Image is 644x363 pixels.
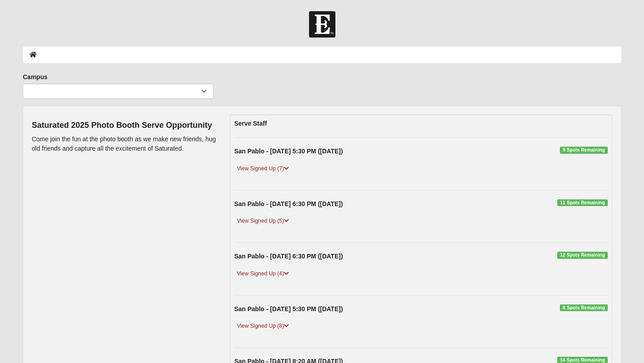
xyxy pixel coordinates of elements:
[560,304,608,312] span: 8 Spots Remaining
[234,305,343,312] strong: San Pablo - [DATE] 5:30 PM ([DATE])
[234,200,343,207] strong: San Pablo - [DATE] 6:30 PM ([DATE])
[560,147,608,154] span: 9 Spots Remaining
[234,269,292,279] a: View Signed Up (4)
[23,72,47,81] label: Campus
[32,135,216,153] p: Come join the fun at the photo booth as we make new friends, hug old friends and capture all the ...
[234,164,292,173] a: View Signed Up (7)
[32,121,216,131] h4: Saturated 2025 Photo Booth Serve Opportunity
[234,321,292,331] a: View Signed Up (8)
[234,148,343,155] strong: San Pablo - [DATE] 5:30 PM ([DATE])
[234,253,343,260] strong: San Pablo - [DATE] 6:30 PM ([DATE])
[234,120,267,127] strong: Serve Staff
[557,252,608,259] span: 12 Spots Remaining
[309,11,335,38] img: Church of Eleven22 Logo
[557,199,608,207] span: 11 Spots Remaining
[234,216,292,226] a: View Signed Up (5)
